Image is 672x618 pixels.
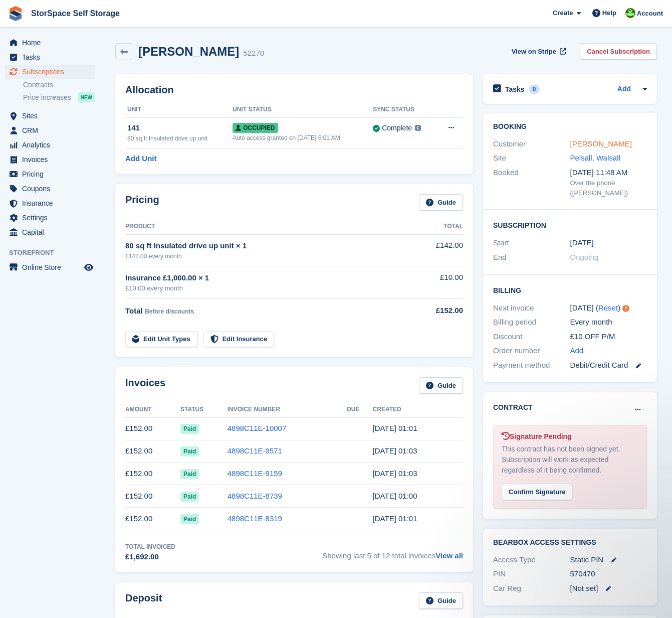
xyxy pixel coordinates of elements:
[125,402,180,418] th: Amount
[228,492,282,500] a: 4898C11E-8739
[125,219,411,235] th: Product
[27,5,124,22] a: StorSpace Self Storage
[180,424,199,434] span: Paid
[570,317,647,328] div: Every month
[125,240,411,252] div: 80 sq ft Insulated drive up unit × 1
[493,554,570,566] div: Access Type
[570,331,647,343] div: £10 OFF P/M
[625,8,635,18] img: Jon Pace
[5,36,95,50] a: menu
[493,123,647,131] h2: Booking
[493,539,647,547] h2: BearBox Access Settings
[9,248,100,258] span: Storefront
[125,551,175,563] div: £1,692.00
[411,234,463,266] td: £142.00
[435,551,463,560] a: View all
[233,102,373,118] th: Unit Status
[22,50,82,64] span: Tasks
[23,92,95,103] a: Price increases NEW
[502,481,572,490] a: Confirm Signature
[22,225,82,239] span: Capital
[493,285,647,295] h2: Billing
[419,377,463,394] a: Guide
[570,237,594,249] time: 2024-09-21 00:00:00 UTC
[493,152,570,164] div: Site
[493,167,570,198] div: Booked
[125,283,411,293] div: £10.00 every month
[5,167,95,181] a: menu
[23,80,95,90] a: Contracts
[5,109,95,123] a: menu
[637,9,663,19] span: Account
[598,303,618,312] a: Reset
[508,43,568,60] a: View on Stripe
[493,302,570,314] div: Next invoice
[203,331,275,348] a: Edit Insurance
[570,178,647,198] div: Over the phone ([PERSON_NAME])
[228,424,287,432] a: 4898C11E-10007
[83,261,95,273] a: Preview store
[570,568,647,580] div: 570470
[415,125,421,131] img: icon-info-grey-7440780725fd019a000dd9b08b2336e03edf1995a4989e88bcd33f0948082b44.svg
[233,123,278,133] span: Occupied
[419,194,463,211] a: Guide
[502,484,572,500] div: Confirm Signature
[125,592,162,609] h2: Deposit
[78,92,95,102] div: NEW
[138,45,239,58] h2: [PERSON_NAME]
[373,446,417,455] time: 2025-07-21 00:03:12 UTC
[411,219,463,235] th: Total
[570,253,599,261] span: Ongoing
[125,272,411,284] div: Insurance £1,000.00 × 1
[373,402,463,418] th: Created
[493,583,570,594] div: Car Reg
[411,305,463,317] div: £152.00
[180,492,199,502] span: Paid
[580,43,657,60] a: Cancel Subscription
[493,402,533,413] h2: Contract
[493,345,570,357] div: Order number
[373,424,417,432] time: 2025-08-21 00:01:04 UTC
[125,508,180,530] td: £152.00
[228,446,282,455] a: 4898C11E-9571
[22,182,82,196] span: Coupons
[373,492,417,500] time: 2025-05-21 00:00:15 UTC
[125,102,233,118] th: Unit
[125,194,159,211] h2: Pricing
[125,84,463,96] h2: Allocation
[493,252,570,263] div: End
[5,138,95,152] a: menu
[125,417,180,440] td: £152.00
[125,306,143,315] span: Total
[5,196,95,210] a: menu
[382,123,412,133] div: Complete
[125,462,180,485] td: £152.00
[125,153,156,165] a: Add Unit
[419,592,463,609] a: Guide
[493,317,570,328] div: Billing period
[411,266,463,299] td: £10.00
[570,360,647,371] div: Debit/Credit Card
[570,583,647,594] div: [Not set]
[5,225,95,239] a: menu
[22,109,82,123] span: Sites
[5,211,95,225] a: menu
[493,331,570,343] div: Discount
[373,469,417,478] time: 2025-06-21 00:03:57 UTC
[617,84,631,95] a: Add
[5,50,95,64] a: menu
[570,153,620,162] a: Pelsall, Walsall
[529,85,540,94] div: 0
[228,514,282,523] a: 4898C11E-8319
[373,514,417,523] time: 2025-04-21 00:01:08 UTC
[5,152,95,167] a: menu
[570,554,647,566] div: Static PIN
[22,65,82,79] span: Subscriptions
[125,377,165,394] h2: Invoices
[505,85,525,94] h2: Tasks
[180,514,199,524] span: Paid
[570,302,647,314] div: [DATE] ( )
[493,138,570,150] div: Customer
[5,65,95,79] a: menu
[22,152,82,167] span: Invoices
